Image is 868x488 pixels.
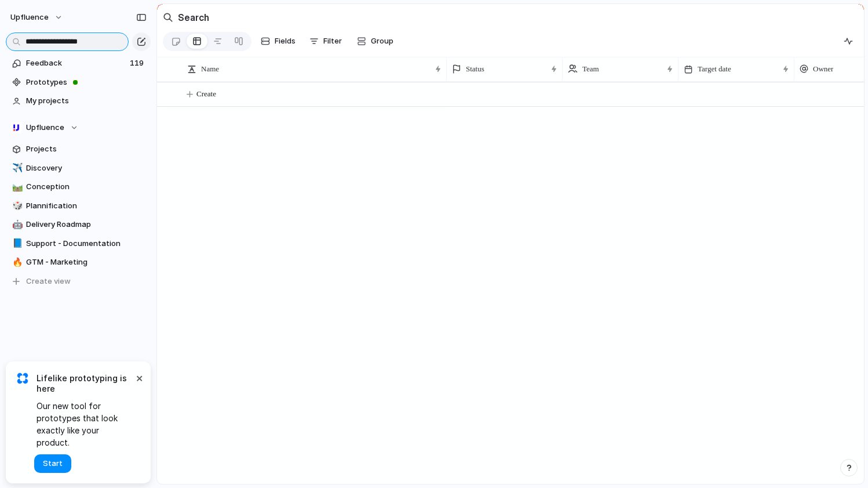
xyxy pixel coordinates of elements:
button: Upfluence [6,119,151,136]
button: Filter [305,32,347,50]
a: 🛤️Conception [6,178,151,196]
button: ✈️ [10,162,22,174]
span: Target date [698,63,731,75]
span: Plannification [26,200,147,212]
span: Start [43,458,63,469]
span: Lifelike prototyping is here [37,373,133,394]
span: Create view [26,276,71,287]
div: 🛤️ [12,180,20,194]
div: ✈️ [12,161,20,175]
span: Status [466,63,484,75]
button: Dismiss [132,371,146,385]
a: Feedback119 [6,55,151,72]
div: 🎲 [12,199,20,212]
a: 📘Support - Documentation [6,235,151,252]
button: Upfluence [5,8,69,27]
span: Prototypes [26,77,147,88]
button: 📘 [10,238,22,250]
span: Group [371,35,393,47]
span: Team [582,63,599,75]
a: 🎲Plannification [6,197,151,215]
a: 🔥GTM - Marketing [6,254,151,271]
span: Feedback [26,57,126,69]
div: 🔥 [12,256,20,269]
span: Name [201,63,219,75]
span: Projects [26,143,147,155]
button: 🤖 [10,219,22,230]
button: Start [34,454,71,473]
span: Our new tool for prototypes that look exactly like your product. [37,400,133,449]
span: Discovery [26,162,147,174]
span: Support - Documentation [26,238,147,250]
a: Projects [6,140,151,158]
span: Conception [26,181,147,193]
span: Delivery Roadmap [26,219,147,230]
span: Owner [813,63,833,75]
span: Upfluence [10,12,49,23]
button: 🎲 [10,200,22,212]
span: Create [196,88,216,100]
a: 🤖Delivery Roadmap [6,216,151,233]
span: 119 [130,57,146,69]
a: ✈️Discovery [6,160,151,177]
span: Fields [275,35,296,47]
a: My projects [6,92,151,110]
span: Upfluence [26,122,64,133]
span: Filter [323,35,342,47]
span: GTM - Marketing [26,256,147,268]
button: Fields [256,32,300,50]
div: 🤖 [12,218,20,232]
span: My projects [26,95,147,107]
h2: Search [178,10,209,24]
button: 🔥 [10,256,22,268]
button: Group [351,32,399,50]
button: 🛤️ [10,181,22,193]
button: Create view [6,273,151,290]
a: Prototypes [6,74,151,91]
div: 📘 [12,237,20,250]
